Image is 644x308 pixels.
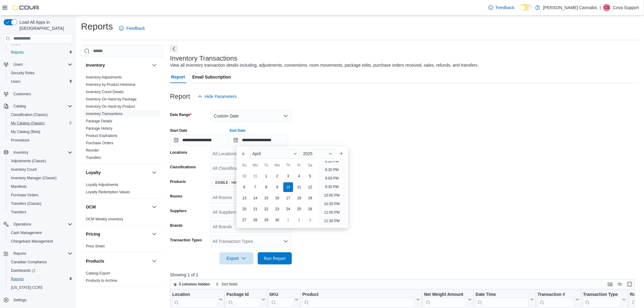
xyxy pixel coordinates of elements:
[583,292,626,307] button: Transaction Type
[240,204,249,214] div: day-20
[11,201,41,206] span: Transfers (Classic)
[6,69,75,77] button: Security Roles
[9,191,41,199] a: Purchase Orders
[6,283,75,292] button: [US_STATE] CCRS
[476,292,529,307] div: Date Time
[6,191,75,199] button: Purchase Orders
[9,191,72,199] span: Purchase Orders
[239,171,316,226] div: April, 2025
[226,292,265,307] button: Package Id
[318,161,346,226] ul: Time
[272,193,282,203] div: day-16
[9,200,72,207] span: Transfers (Classic)
[6,119,75,128] button: My Catalog (Classic)
[272,171,282,181] div: day-2
[11,210,26,215] span: Transfers
[192,71,231,83] span: Email Subscription
[9,229,44,236] a: Cash Management
[86,82,135,87] span: Inventory by Product Historical
[117,22,147,34] a: Feedback
[283,215,293,225] div: day-1
[151,203,158,211] button: OCM
[11,149,72,156] span: Inventory
[11,176,57,180] span: Inventory Manager (Classic)
[11,296,29,304] a: Settings
[1,148,75,157] button: Inventory
[1,102,75,110] button: Catalog
[13,104,26,109] span: Catalog
[252,151,261,156] span: April
[250,215,260,225] div: day-28
[9,238,55,245] a: Chargeback Management
[294,160,304,170] div: Fr
[283,193,293,203] div: day-17
[86,97,137,102] span: Inventory On Hand by Package
[151,61,158,69] button: Inventory
[12,5,40,11] img: Cova
[303,151,313,156] span: 2025
[86,89,124,94] span: Inventory Count Details
[86,278,117,283] a: Products to Archive
[6,157,75,165] button: Adjustments (Classic)
[86,271,110,276] span: Catalog Export
[11,121,45,126] span: My Catalog (Classic)
[11,79,20,84] span: Users
[86,244,105,248] a: Price Sheet
[240,215,249,225] div: day-27
[86,217,123,221] a: OCM Weekly Inventory
[13,298,26,303] span: Settings
[86,141,114,145] a: Purchase Orders
[11,103,28,110] button: Catalog
[9,183,72,190] span: Manifests
[305,171,315,181] div: day-5
[323,183,341,191] li: 9:30 PM
[250,193,260,203] div: day-14
[305,160,315,170] div: Sa
[520,4,532,11] input: Dark Mode
[81,20,113,33] h1: Reports
[283,160,293,170] div: Th
[11,250,29,257] button: Reports
[250,160,260,170] div: Mo
[9,128,43,135] a: My Catalog (Beta)
[9,166,39,173] a: Inventory Count
[424,292,472,307] button: Net Weight Amount
[9,69,72,77] span: Security Roles
[81,181,163,198] div: Loyalty
[9,258,49,266] a: Canadian Compliance
[86,204,149,210] button: OCM
[543,4,597,11] p: [PERSON_NAME] Cannabis
[9,69,37,77] a: Security Roles
[9,78,23,85] a: Users
[250,171,260,181] div: day-31
[302,292,415,307] div: Product
[9,208,29,216] a: Transfers
[11,193,39,198] span: Purchase Orders
[520,11,520,11] span: Dark Mode
[205,93,237,100] span: Hide Parameters
[11,167,37,172] span: Inventory Count
[86,119,112,124] span: Package Details
[322,192,342,199] li: 10:00 PM
[626,281,633,288] button: Enter fullscreen
[6,229,75,237] button: Cash Management
[323,175,341,182] li: 9:00 PM
[424,292,467,297] div: Net Weight Amount
[261,193,271,203] div: day-15
[6,48,75,57] button: Reports
[9,78,72,85] span: Users
[283,239,288,244] button: Open list of options
[9,174,72,182] span: Inventory Manager (Classic)
[17,19,72,31] span: Load All Apps in [GEOGRAPHIC_DATA]
[6,77,75,86] button: Users
[171,71,185,83] span: Report
[322,200,342,208] li: 10:30 PM
[1,249,75,258] button: Reports
[6,182,75,191] button: Manifests
[11,138,30,143] span: Promotions
[13,251,26,256] span: Reports
[294,171,304,181] div: day-4
[603,4,611,11] div: Cova Support
[301,149,335,159] div: Button. Open the year selector. 2025 is currently selected.
[86,141,114,145] span: Purchase Orders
